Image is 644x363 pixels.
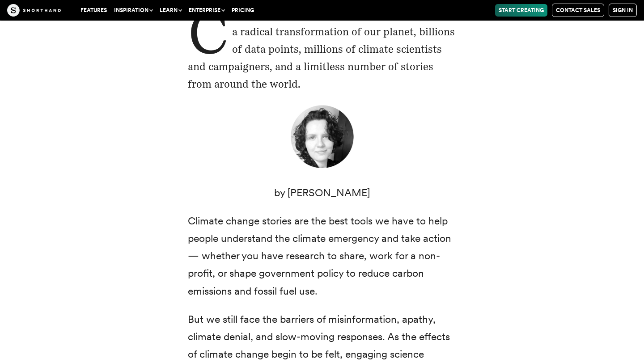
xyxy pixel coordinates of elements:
[7,4,61,17] img: The Craft
[185,4,228,17] button: Enterprise
[552,4,604,17] a: Contact Sales
[609,4,637,17] a: Sign in
[228,4,258,17] a: Pricing
[188,212,456,300] p: Climate change stories are the best tools we have to help people understand the climate emergency...
[77,4,110,17] a: Features
[156,4,185,17] button: Learn
[188,184,456,202] p: by [PERSON_NAME]
[188,6,456,93] p: Climate change: two small words that represent a radical transformation of our planet, billions o...
[495,4,547,17] a: Start Creating
[110,4,156,17] button: Inspiration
